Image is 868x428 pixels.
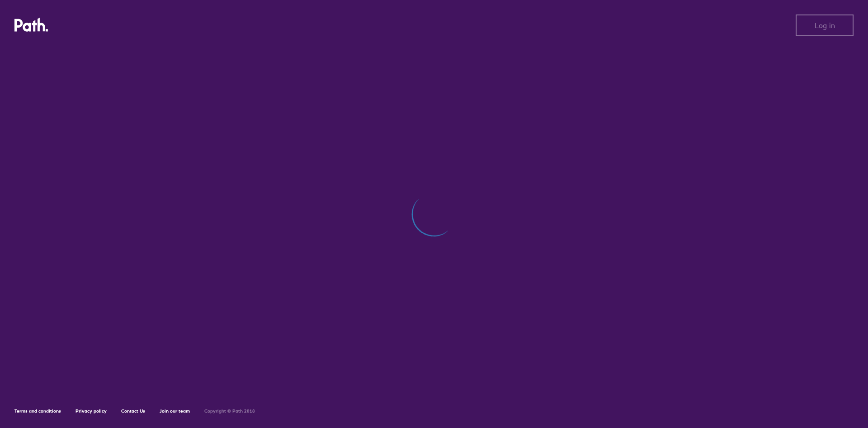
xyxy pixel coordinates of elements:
a: Privacy policy [75,408,107,414]
span: Log in [815,21,835,29]
h6: Copyright © Path 2018 [204,409,255,414]
a: Join our team [160,408,190,414]
a: Terms and conditions [14,408,61,414]
a: Contact Us [121,408,145,414]
button: Log in [796,14,854,36]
